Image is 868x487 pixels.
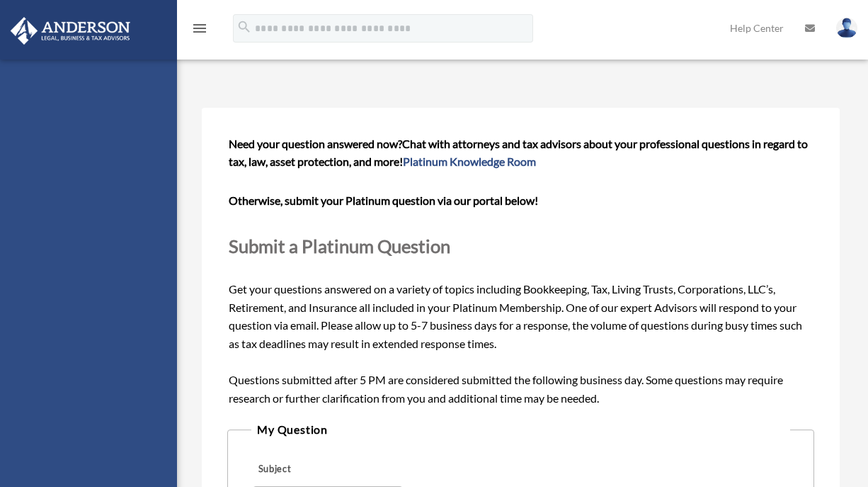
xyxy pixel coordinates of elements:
[229,137,808,169] span: Chat with attorneys and tax advisors about your professional questions in regard to tax, law, ass...
[229,235,450,257] span: Submit a Platinum Question
[229,194,538,207] b: Otherwise, submit your Platinum question via our portal below!
[403,155,536,168] a: Platinum Knowledge Room
[191,20,208,37] i: menu
[6,17,135,45] img: Anderson Advisors Platinum Portal
[236,19,252,35] i: search
[253,459,387,479] label: Subject
[229,137,813,405] span: Get your questions answered on a variety of topics including Bookkeeping, Tax, Living Trusts, Cor...
[251,420,790,440] legend: My Question
[229,137,402,150] span: Need your question answered now?
[191,25,208,37] a: menu
[836,18,857,38] img: User Pic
